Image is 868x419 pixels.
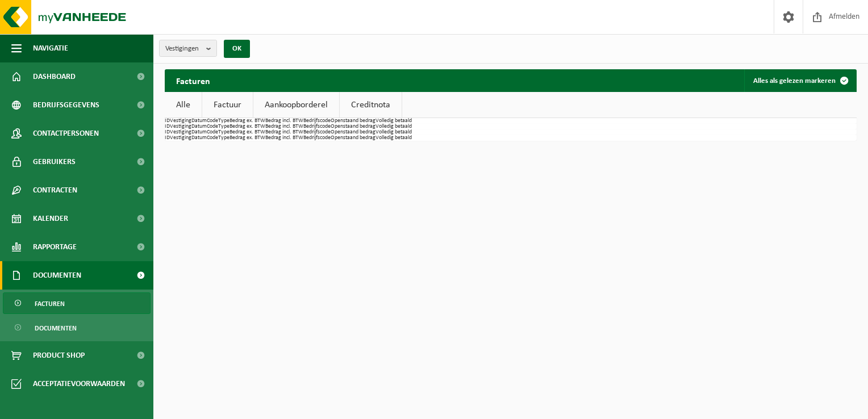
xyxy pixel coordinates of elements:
span: Bedrijfsgegevens [33,91,99,119]
span: Facturen [35,293,65,315]
th: ID [165,135,170,141]
th: Openstaand bedrag [331,124,375,129]
a: Documenten [3,317,151,338]
th: Datum [191,129,207,135]
th: Bedrag incl. BTW [265,118,303,124]
th: Bedrijfscode [303,135,331,141]
th: Code [207,124,218,129]
th: Volledig betaald [375,135,412,141]
th: ID [165,129,170,135]
span: Documenten [35,317,77,339]
th: Volledig betaald [375,129,412,135]
h2: Facturen [165,69,222,91]
th: Vestiging [170,129,191,135]
th: Datum [191,135,207,141]
span: Documenten [33,261,81,290]
th: Type [218,129,229,135]
th: Volledig betaald [375,118,412,124]
span: Contracten [33,176,77,204]
th: Type [218,124,229,129]
th: Bedrag incl. BTW [265,129,303,135]
span: Contactpersonen [33,119,99,148]
th: ID [165,118,170,124]
button: Alles als gelezen markeren [744,69,856,92]
button: OK [224,40,250,58]
span: Rapportage [33,233,77,261]
span: Vestigingen [165,40,202,57]
th: Type [218,135,229,141]
th: Bedrag incl. BTW [265,124,303,129]
span: Dashboard [33,62,76,91]
th: Bedrag ex. BTW [229,135,265,141]
th: Bedrijfscode [303,118,331,124]
th: Code [207,118,218,124]
a: Creditnota [340,92,402,118]
th: Vestiging [170,124,191,129]
span: Gebruikers [33,148,76,176]
th: Bedrag ex. BTW [229,129,265,135]
th: Openstaand bedrag [331,135,375,141]
th: Volledig betaald [375,124,412,129]
th: Vestiging [170,118,191,124]
a: Factuur [202,92,253,118]
th: Bedrijfscode [303,129,331,135]
th: Openstaand bedrag [331,118,375,124]
th: Datum [191,124,207,129]
th: Type [218,118,229,124]
span: Product Shop [33,341,85,370]
span: Kalender [33,204,68,233]
th: Bedrijfscode [303,124,331,129]
th: ID [165,124,170,129]
a: Alle [165,92,202,118]
th: Code [207,129,218,135]
th: Vestiging [170,135,191,141]
th: Code [207,135,218,141]
span: Navigatie [33,34,68,62]
span: Acceptatievoorwaarden [33,370,125,398]
button: Vestigingen [159,40,217,57]
th: Bedrag ex. BTW [229,124,265,129]
a: Facturen [3,292,151,314]
th: Bedrag ex. BTW [229,118,265,124]
th: Datum [191,118,207,124]
th: Openstaand bedrag [331,129,375,135]
a: Aankoopborderel [253,92,339,118]
th: Bedrag incl. BTW [265,135,303,141]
